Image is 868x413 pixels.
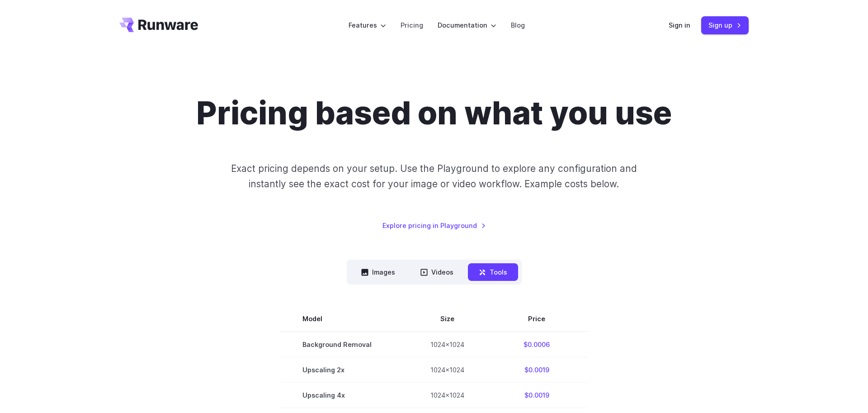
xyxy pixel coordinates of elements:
[410,263,464,281] button: Videos
[701,16,749,34] a: Sign up
[382,220,486,231] a: Explore pricing in Playground
[409,306,486,332] th: Size
[214,161,654,191] p: Exact pricing depends on your setup. Use the Playground to explore any configuration and instantl...
[486,306,588,332] th: Price
[281,332,409,357] td: Background Removal
[468,263,518,281] button: Tools
[486,332,588,357] td: $0.0006
[409,357,486,383] td: 1024x1024
[669,20,690,30] a: Sign in
[486,383,588,408] td: $0.0019
[349,20,386,30] label: Features
[511,20,525,30] a: Blog
[281,383,409,408] td: Upscaling 4x
[281,306,409,332] th: Model
[350,263,406,281] button: Images
[486,357,588,383] td: $0.0019
[196,94,672,132] h1: Pricing based on what you use
[119,18,198,32] a: Go to /
[401,20,423,30] a: Pricing
[281,357,409,383] td: Upscaling 2x
[438,20,496,30] label: Documentation
[409,332,486,357] td: 1024x1024
[409,383,486,408] td: 1024x1024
